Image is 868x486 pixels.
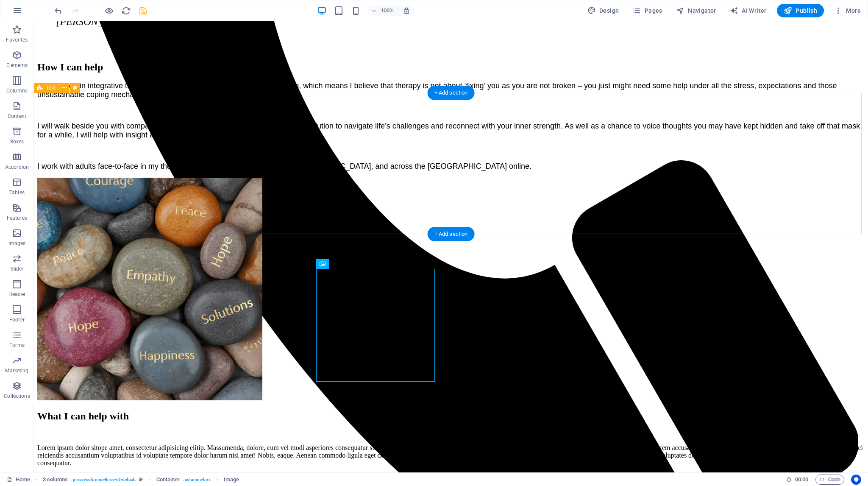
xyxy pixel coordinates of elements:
span: Publish [784,6,817,15]
button: save [138,6,148,16]
span: . columns-box [183,475,210,485]
p: Accordion [5,164,29,170]
i: This element is a customizable preset [139,477,143,482]
h6: 100% [381,6,394,16]
button: Navigator [673,4,720,17]
i: On resize automatically adjust zoom level to fit chosen device. [403,7,410,14]
button: Design [584,4,623,17]
p: Content [8,113,26,120]
p: Tables [9,189,25,196]
button: Publish [777,4,824,17]
button: AI Writer [726,4,770,17]
span: . preset-columns-three-v2-default [71,475,136,485]
h6: Session time [786,475,809,485]
button: undo [53,6,63,16]
span: More [834,6,861,15]
button: Code [815,475,844,485]
p: Collections [4,393,30,399]
span: Text [46,85,56,90]
i: Save (Ctrl+S) [138,6,148,16]
button: More [831,4,864,17]
p: Elements [6,62,28,69]
span: Click to select. Double-click to edit [156,475,180,485]
span: : [801,476,802,483]
span: Click to select. Double-click to edit [43,475,68,485]
button: reload [121,6,131,16]
p: Marketing [5,367,28,374]
span: Design [587,6,619,15]
span: Pages [632,6,662,15]
button: Usercentrics [851,475,861,485]
button: Click here to leave preview mode and continue editing [104,6,114,16]
p: Forms [9,342,25,349]
span: AI Writer [730,6,767,15]
span: 00 00 [795,475,808,485]
p: Boxes [10,138,24,145]
p: Images [8,240,26,247]
p: Header [8,291,25,298]
div: + Add section [428,227,475,241]
p: Favorites [6,36,28,43]
button: Pages [629,4,665,17]
nav: breadcrumb [43,475,239,485]
span: Code [819,475,840,485]
i: Reload page [121,6,131,16]
p: Footer [9,316,25,323]
p: Columns [6,87,28,94]
a: Click to cancel selection. Double-click to open Pages [7,475,30,485]
span: Click to select. Double-click to edit [224,475,239,485]
div: + Add section [428,86,475,100]
span: Navigator [676,6,716,15]
button: 100% [368,6,398,16]
i: Undo: Change image (Ctrl+Z) [53,6,63,16]
p: Features [7,215,27,221]
p: Slider [11,265,24,272]
div: Design (Ctrl+Alt+Y) [584,4,623,17]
